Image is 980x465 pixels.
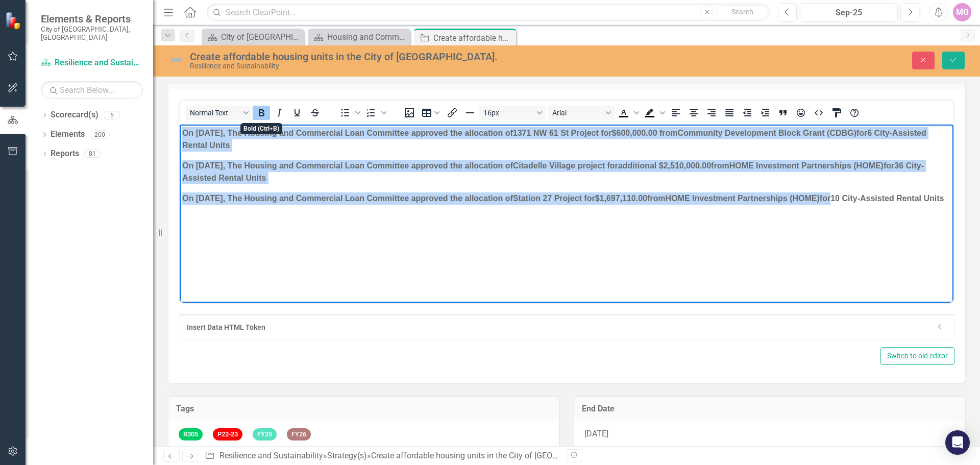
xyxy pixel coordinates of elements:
[641,106,667,120] div: Background color Black
[548,106,615,120] button: Font Arial
[190,109,240,117] span: Normal Text
[810,106,827,120] button: HTML Editor
[287,428,311,441] span: FY26
[51,109,99,121] a: Scorecard(s)
[41,81,143,99] input: Search Below...
[685,106,702,120] button: Align center
[880,347,954,365] button: Switch to old editor
[5,11,23,30] img: ClearPoint Strategy
[329,49,443,58] strong: 10 City-Assisted Rental Units
[953,3,971,21] button: MG
[433,32,513,44] div: Create affordable housing units in the City of [GEOGRAPHIC_DATA].
[461,106,479,120] button: Horizontal line
[703,106,720,120] button: Align right
[483,109,533,117] span: 16px
[221,31,301,43] div: City of [GEOGRAPHIC_DATA]
[306,106,324,120] button: Strikethrough
[23,47,771,60] li: from for
[479,106,546,120] button: Font size 16px
[336,106,362,120] div: Bullet list
[390,25,499,33] strong: 6 City-Assisted Rental Units
[90,130,110,139] div: 200
[792,106,810,120] button: Emojis
[104,111,120,119] div: 5
[584,429,608,438] span: [DATE]
[205,450,559,462] div: » »
[23,25,185,33] strong: [STREET_ADDRESS] Project: $600,000.00
[310,31,407,43] a: Housing and Community Development
[401,106,418,120] button: Insert image
[51,129,85,140] a: Elements
[41,57,143,69] a: Resilience and Sustainability
[582,404,957,413] h3: End Date
[667,106,684,120] button: Align left
[190,62,615,70] div: Resilience and Sustainability
[219,451,323,460] a: Resilience and Sustainability
[23,37,213,45] strong: Citadelle Village project: additional $2,510,000.00
[23,35,771,47] li: from for
[721,106,738,120] button: Justify
[327,31,407,43] div: Housing and Community Development
[615,106,641,120] div: Text color Black
[204,31,301,43] a: City of [GEOGRAPHIC_DATA]
[176,404,551,413] h3: Tags
[828,106,845,120] button: CSS Editor
[945,430,970,455] div: Open Intercom Messenger
[202,25,380,33] strong: Community Development Block Grant (CDBG)
[253,106,270,120] button: Bold
[23,23,771,35] li: from for
[84,150,101,158] div: 81
[179,428,203,441] span: R305
[180,125,953,303] iframe: Rich Text Area
[41,25,143,42] small: City of [GEOGRAPHIC_DATA], [GEOGRAPHIC_DATA]
[739,106,756,120] button: Decrease indent
[190,51,615,62] div: Create affordable housing units in the City of [GEOGRAPHIC_DATA].
[229,37,383,45] strong: HOME Investment Partnerships (HOME)
[51,148,79,160] a: Reports
[756,106,774,120] button: Increase indent
[371,451,614,460] div: Create affordable housing units in the City of [GEOGRAPHIC_DATA].
[23,49,149,58] strong: Station 27 Project: $1,697,110.00
[165,49,320,58] strong: HOME Investment Partnerships (HOME)
[207,4,770,21] input: Search ClearPoint...
[253,428,277,441] span: FY25
[731,8,753,16] span: Search
[41,13,143,25] span: Elements & Reports
[186,106,252,120] button: Block Normal Text
[774,106,792,120] button: Blockquote
[288,106,306,120] button: Underline
[168,52,185,68] img: Not Defined
[444,106,461,120] button: Insert/edit link
[846,106,863,120] button: Help
[271,106,288,120] button: Italic
[362,106,388,120] div: Numbered list
[803,7,894,19] div: Sep-25
[419,106,443,120] button: Table
[552,109,602,117] span: Arial
[327,451,367,460] a: Strategy(s)
[393,37,506,45] strong: 36 City-Assisted Rental Units
[213,428,242,441] span: P22-23
[3,3,771,15] p: As of the end of Quarter Four, the Housing and Commercial Loan Committee approved an allocation o...
[800,3,898,21] button: Sep-25
[187,322,931,332] div: Insert Data HTML Token
[717,5,768,19] button: Search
